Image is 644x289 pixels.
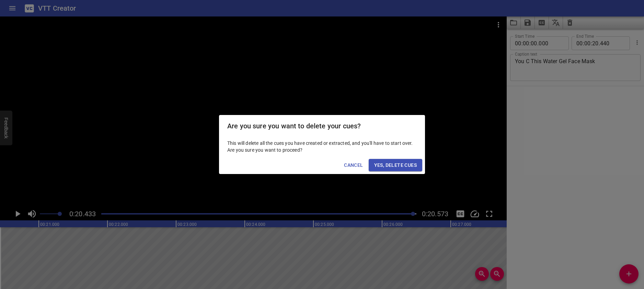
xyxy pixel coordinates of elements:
h2: Are you sure you want to delete your cues? [227,120,417,131]
span: Cancel [344,161,363,170]
button: Cancel [341,159,366,172]
button: Yes, Delete Cues [369,159,422,172]
span: Yes, Delete Cues [374,161,417,170]
div: This will delete all the cues you have created or extracted, and you'll have to start over. Are y... [219,137,425,156]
